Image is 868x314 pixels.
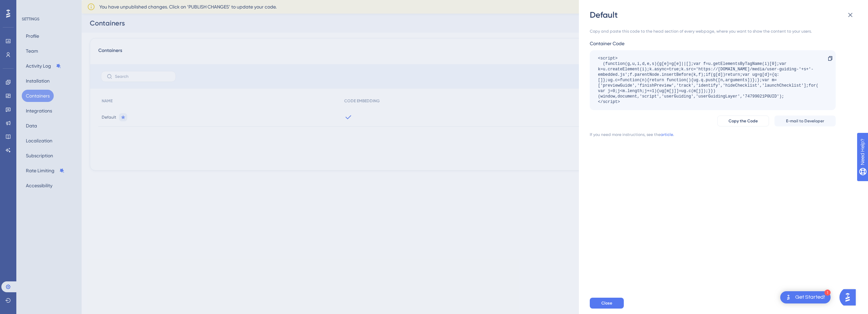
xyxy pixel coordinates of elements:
div: Get Started! [795,294,825,301]
div: Copy and paste this code to the head section of every webpage, where you want to show the content... [590,29,836,34]
div: Container Code [590,39,836,48]
span: Need Help? [16,2,43,10]
img: launcher-image-alternative-text [784,293,792,301]
button: Copy the Code [717,116,769,126]
span: E-mail to Developer [786,118,824,124]
button: Close [590,298,624,309]
div: 1 [824,290,831,296]
a: article. [661,132,674,137]
div: Default [590,10,858,20]
div: If you need more instructions, see the [590,132,661,137]
div: Open Get Started! checklist, remaining modules: 1 [780,291,831,303]
div: <script> (function(g,u,i,d,e,s){g[e]=g[e]||[];var f=u.getElementsByTagName(i)[0];var k=u.createEl... [598,56,821,105]
span: Close [601,300,612,306]
iframe: UserGuiding AI Assistant Launcher [839,287,860,308]
span: Copy the Code [729,118,758,124]
button: E-mail to Developer [774,116,836,126]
